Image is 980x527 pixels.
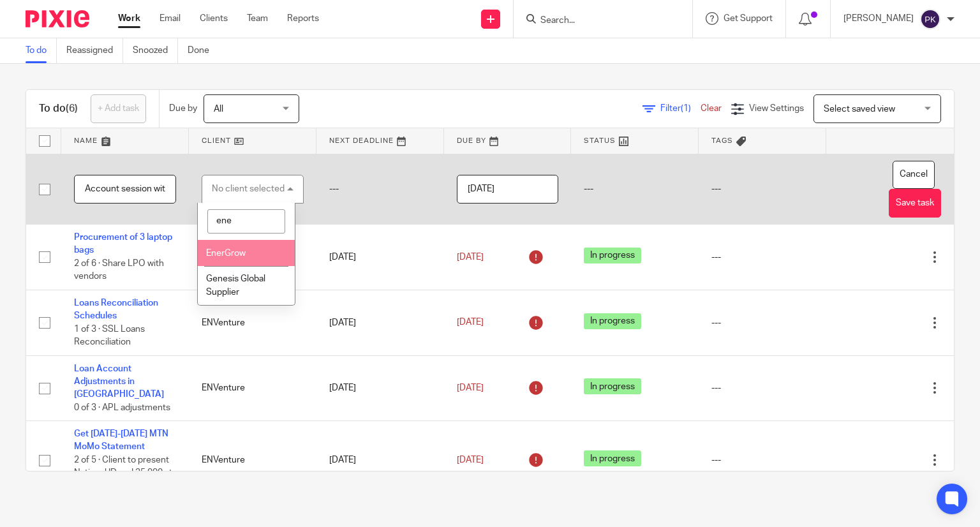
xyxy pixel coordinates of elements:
span: Genesis Global Supplier [206,274,265,297]
a: Loan Account Adjustments in [GEOGRAPHIC_DATA] [74,364,164,399]
span: Filter [660,104,701,113]
img: Pixie [26,10,89,27]
a: Loans Reconciliation Schedules [74,299,158,320]
td: [DATE] [316,355,444,421]
a: Procurement of 3 laptop bags [74,233,172,255]
td: --- [571,154,699,225]
td: ENVenture [189,290,316,355]
span: 2 of 5 · Client to present National ID and 35,000 at [GEOGRAPHIC_DATA] [74,456,172,491]
input: Pick a date [457,175,559,204]
h1: To do [39,102,78,115]
input: Search options... [207,209,285,234]
a: Reports [287,12,319,25]
span: Get Support [724,14,773,23]
td: [DATE] [316,225,444,290]
span: View Settings [749,104,804,113]
span: (1) [681,104,691,113]
div: --- [711,316,813,329]
div: No client selected [212,184,285,193]
span: [DATE] [457,253,484,262]
td: ENVenture [189,225,316,290]
a: Team [247,12,268,25]
td: ENVenture [189,355,316,421]
input: Search [539,15,654,27]
span: 2 of 6 · Share LPO with vendors [74,259,164,281]
td: [DATE] [316,421,444,500]
p: Due by [169,102,197,115]
span: In progress [584,450,641,466]
a: Clients [200,12,228,25]
div: --- [711,382,813,394]
span: (6) [66,103,78,114]
input: Task name [74,175,176,204]
td: [DATE] [316,290,444,355]
a: Done [188,38,219,63]
span: 1 of 3 · SSL Loans Reconciliation [74,325,145,347]
a: Work [118,12,140,25]
td: ENVenture [189,421,316,500]
a: + Add task [91,94,146,123]
span: In progress [584,313,641,329]
span: EnerGrow [206,249,246,258]
a: Snoozed [133,38,178,63]
span: All [214,105,223,114]
a: Email [160,12,181,25]
a: To do [26,38,57,63]
div: --- [711,454,813,466]
button: Cancel [893,161,935,189]
p: [PERSON_NAME] [843,12,914,25]
button: Save task [889,189,941,218]
td: --- [316,154,444,225]
span: [DATE] [457,318,484,327]
td: --- [699,154,826,225]
a: Reassigned [66,38,123,63]
span: In progress [584,378,641,394]
span: 0 of 3 · APL adjustments [74,403,170,412]
span: [DATE] [457,456,484,464]
img: svg%3E [920,9,940,29]
a: Clear [701,104,722,113]
span: Tags [711,137,733,144]
div: --- [711,251,813,263]
span: Select saved view [824,105,895,114]
span: [DATE] [457,383,484,392]
a: Get [DATE]-[DATE] MTN MoMo Statement [74,429,168,451]
span: In progress [584,248,641,263]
